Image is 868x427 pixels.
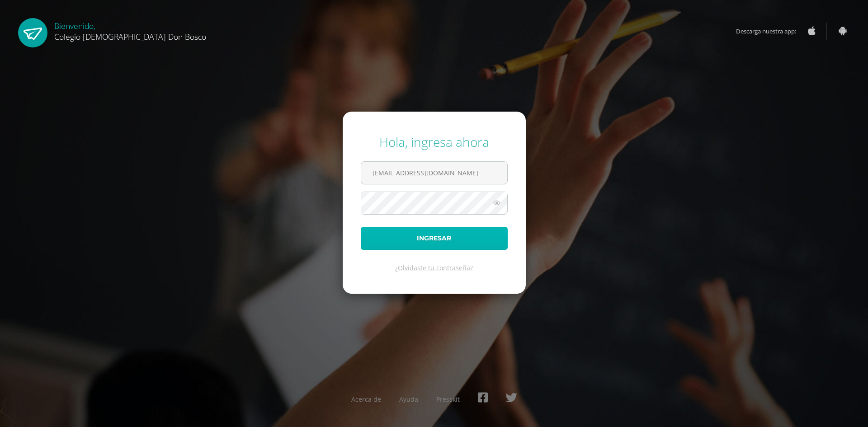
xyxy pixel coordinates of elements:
[436,395,460,404] a: Presskit
[361,162,507,184] input: Correo electrónico o usuario
[54,31,206,42] span: Colegio [DEMOGRAPHIC_DATA] Don Bosco
[736,23,805,40] span: Descarga nuestra app:
[54,18,206,42] div: Bienvenido,
[351,395,381,404] a: Acerca de
[361,227,508,250] button: Ingresar
[395,263,473,272] a: ¿Olvidaste tu contraseña?
[361,133,508,150] div: Hola, ingresa ahora
[399,395,418,404] a: Ayuda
